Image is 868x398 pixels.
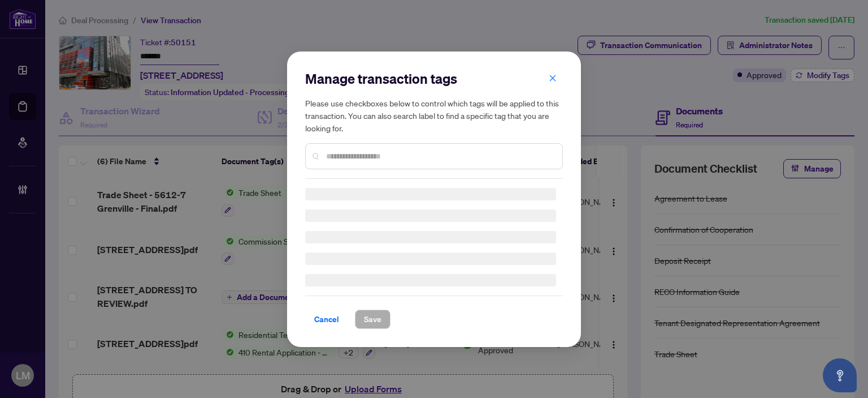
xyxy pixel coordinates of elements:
span: Cancel [314,310,339,328]
h2: Manage transaction tags [305,70,563,88]
button: Cancel [305,310,348,329]
span: close [549,74,557,82]
h5: Please use checkboxes below to control which tags will be applied to this transaction. You can al... [305,97,563,134]
button: Open asap [823,358,857,392]
button: Save [355,310,390,329]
